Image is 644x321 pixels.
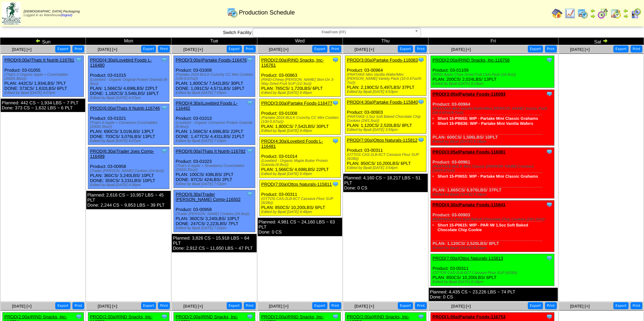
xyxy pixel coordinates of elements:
[418,57,424,63] img: Tooltip
[432,217,554,221] div: (PARTAKE-1.5oz Soft Baked Chocolate Chip Cookies (24/1.5oz))
[90,121,169,129] div: (That's It Apple + Cinnamon Crunchables (200/0.35oz))
[613,45,629,52] button: Export
[528,302,543,309] button: Export
[570,47,590,52] span: [DATE] [+]
[172,234,256,252] div: Planned: 3,826 CS ~ 15,918 LBS ~ 64 PLT Done: 2,912 CS ~ 11,650 LBS ~ 47 PLT
[183,304,203,309] a: [DATE] [+]
[258,218,342,236] div: Planned: 4,981 CS ~ 24,160 LBS ~ 63 PLT Done: 0 CS
[590,13,595,19] img: arrowright.gif
[570,304,590,309] span: [DATE] [+]
[355,304,374,309] a: [DATE] [+]
[431,56,554,88] div: Product: 03-01109 PLAN: 200CS / 2,024LBS / 13PLT
[261,210,341,214] div: Edited by Bpali [DATE] 9:48pm
[261,172,341,176] div: Edited by Bpali [DATE] 9:49pm
[2,2,21,25] img: zoroco-logo-small.webp
[174,190,255,232] div: Product: 03-00958 PLAN: 360CS / 3,240LBS / 10PLT DONE: 247CS / 2,223LBS / 7PLT
[4,73,84,81] div: (That's It Organic Apple + Crunchables (200/0.35oz))
[175,149,245,154] a: PROD(6:00a)Thats It Nutriti-116782
[175,212,255,216] div: (Trader [PERSON_NAME] Cookies (24-6oz))
[398,45,413,52] button: Export
[72,45,84,52] button: Print
[343,38,428,45] td: Thu
[88,104,169,145] div: Product: 03-01021 PLAN: 690CS / 3,019LBS / 13PLT DONE: 703CS / 3,076LBS / 13PLT
[88,56,169,102] div: Product: 03-01015 PLAN: 1,566CS / 4,698LBS / 22PLT DONE: 1,182CS / 3,546LBS / 16PLT
[558,38,644,45] td: Sat
[347,73,426,85] div: (PARTAKE-Mini Vanilla Wafer/Mini [PERSON_NAME] Variety Pack (10-0.67oz/6-7oz))
[347,100,418,105] a: PROD(4:30a)Partake Foods-115840
[12,47,32,52] span: [DATE] [+]
[261,116,341,124] div: (Partake 2024 BULK Crunchy CC Mini Cookies (100-0.67oz))
[175,192,240,202] a: PROD(6:30a)Trader [PERSON_NAME] Comp-116502
[432,314,506,319] a: PROD(1:00a)Partake Foods-116753
[174,99,255,145] div: Product: 03-01013 PLAN: 1,566CS / 4,698LBS / 22PLT DONE: 1,477CS / 4,431LBS / 21PLT
[88,147,169,189] div: Product: 03-00958 PLAN: 360CS / 3,240LBS / 10PLT DONE: 359CS / 3,231LBS / 10PLT
[0,38,86,45] td: Sun
[55,45,70,52] button: Export
[161,313,168,320] img: Tooltip
[90,169,169,173] div: (Trader [PERSON_NAME] Cookies (24-6oz))
[329,302,341,309] button: Print
[398,302,413,309] button: Export
[261,197,341,205] div: (OTTOS CAS-2LB-6CT Cassava Flour SUP (6/2lb))
[261,58,324,68] a: PROD(2:00a)RIND Snacks, Inc-116761
[347,138,418,143] a: PROD(7:00a)Ottos Naturals-115812
[161,148,168,154] img: Tooltip
[418,137,424,143] img: Tooltip
[332,138,339,144] img: Tooltip
[55,302,70,309] button: Export
[259,99,341,135] div: Product: 03-01008 PLAN: 1,800CS / 7,542LBS / 30PLT
[432,280,554,284] div: Edited by Bpali [DATE] 8:18pm
[432,192,554,197] div: Edited by Bpali [DATE] 8:18pm
[98,47,117,52] a: [DATE] [+]
[90,96,169,100] div: Edited by Bpali [DATE] 4:07pm
[343,174,428,192] div: Planned: 4,160 CS ~ 18,217 LBS ~ 51 PLT Done: 0 CS
[247,313,253,320] img: Tooltip
[12,304,32,309] a: [DATE] [+]
[141,302,156,309] button: Export
[345,98,426,134] div: Product: 03-00903 PLAN: 1,120CS / 2,520LBS / 8PLT
[432,271,554,275] div: (OTTOS CAS-2LB-6CT Cassava Flour SUP (6/2lb))
[86,191,171,209] div: Planned: 2,616 CS ~ 10,957 LBS ~ 45 PLT Done: 2,244 CS ~ 9,853 LBS ~ 39 PLT
[451,304,471,309] a: [DATE] [+]
[432,107,554,115] div: (PARTAKE-Mini Vanilla Wafer/Mini [PERSON_NAME] Variety Pack (10-0.67oz/6-7oz))
[431,201,554,252] div: Product: 03-00903 PLAN: 1,120CS / 2,520LBS / 8PLT
[90,139,169,143] div: Edited by Bpali [DATE] 4:07pm
[418,313,424,320] img: Tooltip
[347,115,426,123] div: (PARTAKE-1.5oz Soft Baked Chocolate Chip Cookies (24/1.5oz))
[175,164,255,172] div: (That's It Apple + Strawberry Crunchables (200/0.35oz))
[451,47,471,52] a: [DATE] [+]
[347,153,426,161] div: (OTTOS CAS-2LB-6CT Cassava Flour SUP (6/2lb))
[613,302,629,309] button: Export
[257,38,343,45] td: Wed
[415,45,427,52] button: Print
[431,90,554,146] div: Product: 03-00964 PLAN: 600CS / 1,506LBS / 10PLT
[347,128,426,132] div: Edited by Bpali [DATE] 3:55pm
[545,45,557,52] button: Print
[623,13,629,19] img: arrowright.gif
[432,58,510,63] a: PROD(2:00a)RIND Snacks, Inc-116756
[158,302,170,309] button: Print
[598,8,608,19] img: calendarblend.gif
[261,129,341,133] div: Edited by Bpali [DATE] 9:49pm
[247,100,253,106] img: Tooltip
[418,99,424,105] img: Tooltip
[565,8,575,19] img: line_graph.gif
[432,82,554,86] div: Edited by Bpali [DATE] 8:19pm
[623,8,629,13] img: arrowleft.gif
[98,304,117,309] span: [DATE] [+]
[227,7,238,18] img: calendarprod.gif
[415,302,427,309] button: Print
[546,313,553,320] img: Tooltip
[432,73,554,77] div: (RIND Apple Chips Dried Fruit Club Pack (18-9oz))
[90,58,152,68] a: PROD(4:30a)Lovebird Foods L-116480
[259,180,341,216] div: Product: 03-00311 PLAN: 850CS / 10,200LBS / 6PLT
[261,159,341,167] div: (Lovebird - Organic Maple Butter Protein Granola (6-8oz))
[432,246,554,250] div: Edited by Bpali [DATE] 8:18pm
[158,45,170,52] button: Print
[438,223,528,232] a: Short 15-P0615: WIP - PAR IW 1.5oz Soft Baked Chocolate Chip Cookie
[432,140,554,144] div: Edited by Bpali [DATE] 8:18pm
[332,100,339,106] img: Tooltip
[438,116,538,121] a: Short 15-P0653: WIP - Partake Mini Classic Grahams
